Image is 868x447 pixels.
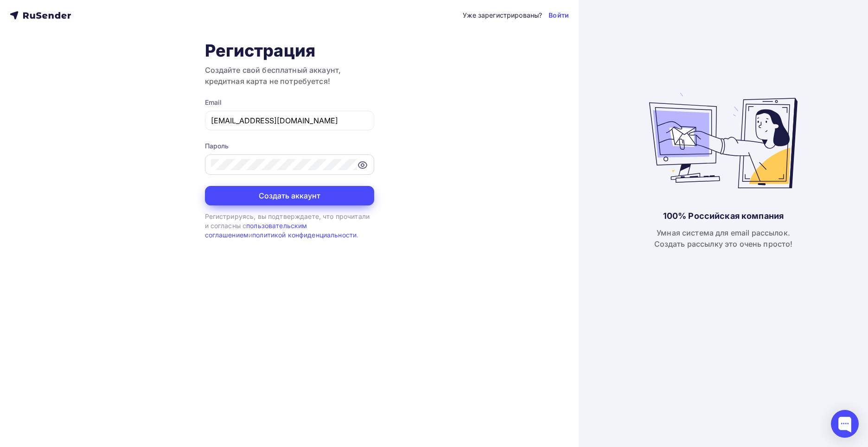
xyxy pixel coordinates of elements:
[549,11,569,20] a: Войти
[654,227,793,249] div: Умная система для email рассылок. Создать рассылку это очень просто!
[252,231,357,239] a: политикой конфиденциальности
[205,186,374,205] button: Создать аккаунт
[205,40,374,61] h1: Регистрация
[463,11,542,20] div: Уже зарегистрированы?
[205,222,307,239] a: пользовательским соглашением
[205,64,374,87] h3: Создайте свой бесплатный аккаунт, кредитная карта не потребуется!
[205,212,374,240] div: Регистрируясь, вы подтверждаете, что прочитали и согласны с и .
[663,211,784,222] div: 100% Российская компания
[205,98,374,107] div: Email
[211,115,368,126] input: Укажите свой email
[205,141,374,151] div: Пароль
